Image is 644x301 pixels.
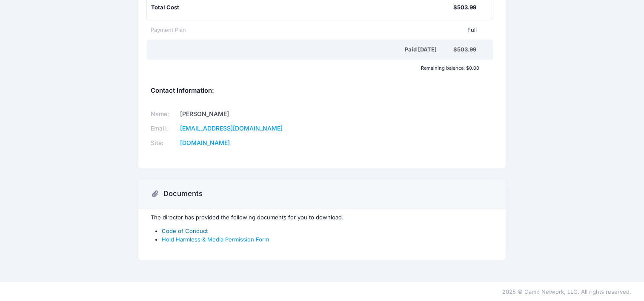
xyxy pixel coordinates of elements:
h5: Contact Information: [151,87,493,95]
a: Code of Conduct [162,227,208,234]
div: Total Cost [151,3,453,12]
a: [DOMAIN_NAME] [180,139,230,146]
a: [EMAIL_ADDRESS][DOMAIN_NAME] [180,125,283,132]
td: Site: [151,136,177,150]
td: [PERSON_NAME] [177,107,311,122]
div: $503.99 [453,3,476,12]
a: Hold Harmless & Media Permission Form [162,236,269,243]
td: Name: [151,107,177,122]
h3: Documents [163,190,203,198]
div: Remaining balance: $0.00 [146,65,484,71]
div: Full [186,26,477,34]
div: Payment Plan [151,26,186,34]
span: 2025 © Camp Network, LLC. All rights reserved. [502,288,631,295]
div: Paid [DATE] [152,45,453,54]
p: The director has provided the following documents for you to download. [151,213,493,222]
div: $503.99 [453,45,476,54]
td: Email: [151,122,177,136]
